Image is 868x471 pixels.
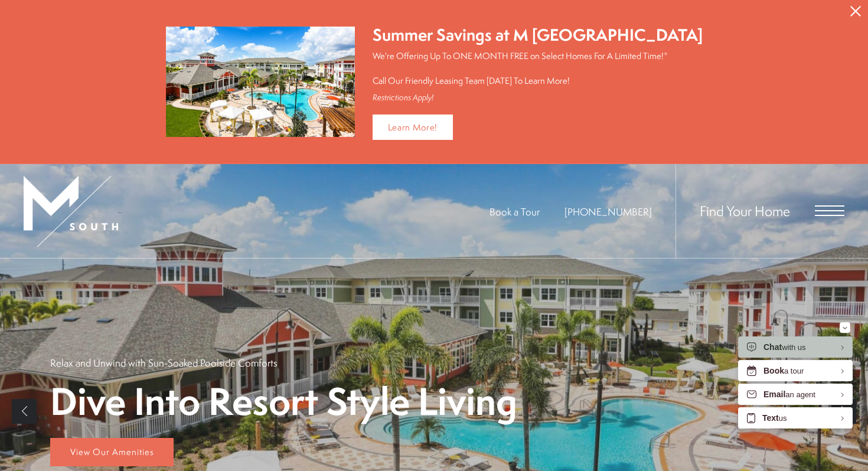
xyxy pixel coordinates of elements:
[50,438,174,466] a: View Our Amenities
[815,205,844,216] button: Open Menu
[70,446,154,458] span: View Our Amenities
[24,176,118,247] img: MSouth
[373,24,703,47] div: Summer Savings at M [GEOGRAPHIC_DATA]
[166,27,355,137] img: Summer Savings at M South Apartments
[50,356,277,369] p: Relax and Unwind with Sun-Soaked Poolside Comforts
[700,201,790,220] a: Find Your Home
[12,399,37,424] a: Previous
[373,93,703,103] div: Restrictions Apply!
[490,205,540,218] a: Book a Tour
[373,50,703,87] p: We're Offering Up To ONE MONTH FREE on Select Homes For A Limited Time!* Call Our Friendly Leasin...
[564,205,652,218] a: Call Us at 813-570-8014
[373,115,453,140] a: Learn More!
[50,381,517,421] p: Dive Into Resort Style Living
[564,205,652,218] span: [PHONE_NUMBER]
